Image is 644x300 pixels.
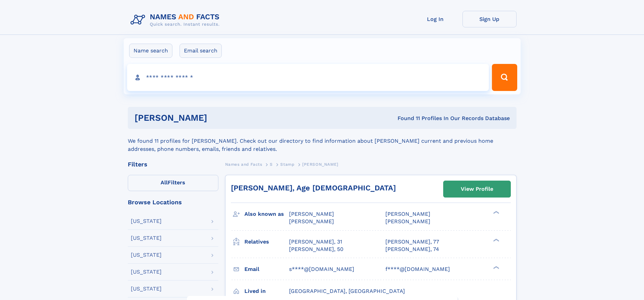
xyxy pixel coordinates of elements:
[492,210,500,215] div: ❯
[131,269,162,275] div: [US_STATE]
[131,286,162,292] div: [US_STATE]
[131,252,162,258] div: [US_STATE]
[462,11,517,27] a: Sign Up
[385,211,430,217] span: [PERSON_NAME]
[131,235,162,241] div: [US_STATE]
[127,64,489,91] input: search input
[270,160,273,168] a: S
[289,288,405,294] span: [GEOGRAPHIC_DATA], [GEOGRAPHIC_DATA]
[128,161,218,167] div: Filters
[270,162,273,167] span: S
[444,181,510,197] a: View Profile
[302,115,510,122] div: Found 11 Profiles In Our Records Database
[492,265,500,270] div: ❯
[385,218,430,225] span: [PERSON_NAME]
[128,175,218,191] label: Filters
[135,114,303,122] h1: [PERSON_NAME]
[289,218,334,225] span: [PERSON_NAME]
[280,162,294,167] span: Stamp
[289,211,334,217] span: [PERSON_NAME]
[408,11,462,27] a: Log In
[225,160,262,168] a: Names and Facts
[231,184,396,192] a: [PERSON_NAME], Age [DEMOGRAPHIC_DATA]
[128,129,517,153] div: We found 11 profiles for [PERSON_NAME]. Check out our directory to find information about [PERSON...
[180,44,222,58] label: Email search
[461,181,493,197] div: View Profile
[289,238,342,246] a: [PERSON_NAME], 31
[129,44,172,58] label: Name search
[244,236,289,248] h3: Relatives
[131,218,162,224] div: [US_STATE]
[385,246,439,253] a: [PERSON_NAME], 74
[385,238,439,246] a: [PERSON_NAME], 77
[244,263,289,275] h3: Email
[161,179,168,186] span: All
[128,199,218,205] div: Browse Locations
[128,11,225,29] img: Logo Names and Facts
[492,64,517,91] button: Search Button
[492,238,500,242] div: ❯
[280,160,294,168] a: Stamp
[302,162,338,167] span: [PERSON_NAME]
[244,208,289,220] h3: Also known as
[244,285,289,297] h3: Lived in
[289,246,343,253] a: [PERSON_NAME], 50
